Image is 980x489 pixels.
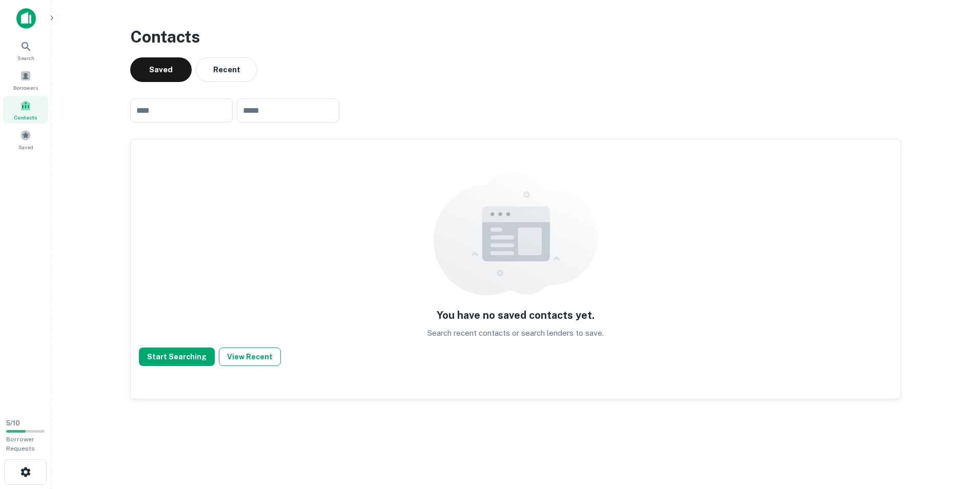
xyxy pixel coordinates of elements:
[17,54,34,62] span: Search
[3,66,48,94] a: Borrowers
[6,419,20,427] span: 5 / 10
[14,113,37,121] span: Contacts
[13,84,38,92] span: Borrowers
[18,143,33,151] span: Saved
[929,407,980,456] iframe: Chat Widget
[16,8,36,29] img: capitalize-icon.png
[130,25,901,49] h3: Contacts
[434,172,598,295] img: empty content
[6,436,35,452] span: Borrower Requests
[219,348,281,366] button: View Recent
[3,126,48,153] a: Saved
[437,308,595,323] h5: You have no saved contacts yet.
[3,36,48,64] a: Search
[196,57,257,82] button: Recent
[427,327,604,339] p: Search recent contacts or search lenders to save.
[130,57,192,82] button: Saved
[139,348,215,366] button: Start Searching
[3,96,48,124] a: Contacts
